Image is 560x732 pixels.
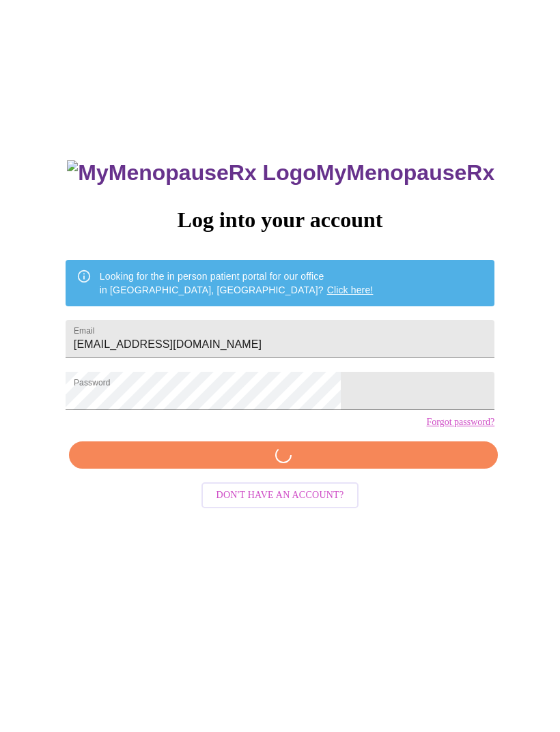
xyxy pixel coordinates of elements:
[198,488,363,500] a: Don't have an account?
[216,487,344,504] span: Don't have an account?
[327,284,374,295] a: Click here!
[201,482,359,509] button: Don't have an account?
[67,160,316,186] img: MyMenopauseRx Logo
[426,417,494,428] a: Forgot password?
[100,264,374,302] div: Looking for the in person patient portal for our office in [GEOGRAPHIC_DATA], [GEOGRAPHIC_DATA]?
[67,160,494,186] h3: MyMenopauseRx
[66,207,494,233] h3: Log into your account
